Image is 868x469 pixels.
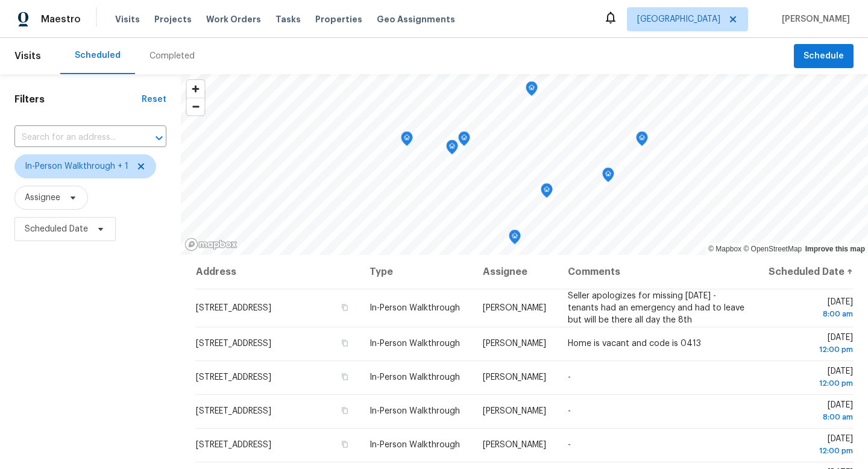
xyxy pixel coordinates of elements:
a: Mapbox homepage [184,238,237,251]
div: Map marker [509,230,521,248]
span: In-Person Walkthrough [370,407,460,415]
th: Address [195,255,360,289]
button: Copy Address [339,371,350,382]
th: Comments [558,255,756,289]
th: Assignee [473,255,558,289]
span: Home is vacant and code is 0413 [568,339,701,348]
div: Completed [149,50,195,62]
div: Map marker [541,183,553,202]
div: 12:00 pm [766,344,853,356]
a: Mapbox [708,245,741,253]
canvas: Map [181,74,868,255]
span: [DATE] [766,298,853,320]
span: [GEOGRAPHIC_DATA] [637,13,720,25]
span: [STREET_ADDRESS] [196,373,271,382]
span: [PERSON_NAME] [483,407,546,415]
div: Map marker [526,81,538,100]
span: [DATE] [766,435,853,457]
button: Zoom in [187,80,204,98]
span: [DATE] [766,401,853,423]
span: Work Orders [206,13,261,25]
span: In-Person Walkthrough [370,441,460,449]
span: Properties [315,13,362,25]
span: [DATE] [766,333,853,356]
span: - [568,407,571,415]
button: Open [151,130,168,146]
span: [PERSON_NAME] [777,13,850,25]
th: Scheduled Date ↑ [756,255,854,289]
span: [DATE] [766,367,853,389]
h1: Filters [14,93,142,105]
div: Map marker [602,168,614,186]
span: Assignee [25,192,60,204]
span: Zoom out [187,98,204,115]
button: Copy Address [339,439,350,450]
span: In-Person Walkthrough [370,304,460,312]
button: Schedule [794,44,854,69]
span: In-Person Walkthrough [370,339,460,348]
div: 8:00 am [766,411,853,423]
span: Visits [115,13,140,25]
button: Copy Address [339,302,350,313]
span: [STREET_ADDRESS] [196,407,271,415]
span: In-Person Walkthrough + 1 [25,160,128,172]
span: - [568,441,571,449]
span: [STREET_ADDRESS] [196,441,271,449]
button: Zoom out [187,98,204,115]
span: Maestro [41,13,81,25]
div: Scheduled [75,49,121,61]
span: Projects [154,13,192,25]
div: Map marker [446,140,458,159]
span: [PERSON_NAME] [483,304,546,312]
input: Search for an address... [14,128,133,147]
div: Map marker [401,131,413,150]
span: In-Person Walkthrough [370,373,460,382]
div: Map marker [636,131,648,150]
div: Reset [142,93,166,105]
span: [STREET_ADDRESS] [196,339,271,348]
a: OpenStreetMap [743,245,802,253]
span: - [568,373,571,382]
span: Visits [14,43,41,69]
button: Copy Address [339,338,350,348]
th: Type [360,255,473,289]
a: Improve this map [805,245,865,253]
span: Scheduled Date [25,223,88,235]
span: [PERSON_NAME] [483,441,546,449]
div: 12:00 pm [766,377,853,389]
div: Map marker [458,131,470,150]
span: Geo Assignments [377,13,455,25]
span: Seller apologizes for missing [DATE] - tenants had an emergency and had to leave but will be ther... [568,292,744,324]
span: Tasks [275,15,301,24]
span: [STREET_ADDRESS] [196,304,271,312]
div: 8:00 am [766,308,853,320]
span: [PERSON_NAME] [483,339,546,348]
span: [PERSON_NAME] [483,373,546,382]
span: Schedule [804,49,844,64]
button: Copy Address [339,405,350,416]
div: 12:00 pm [766,445,853,457]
